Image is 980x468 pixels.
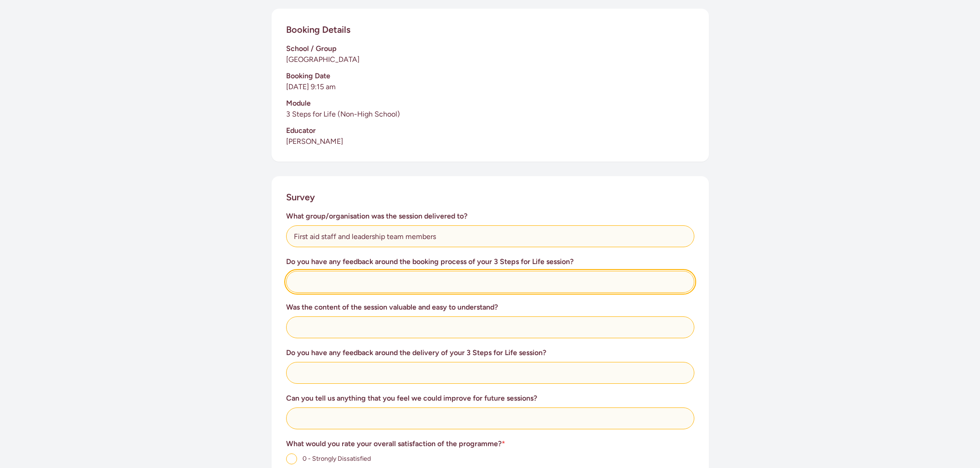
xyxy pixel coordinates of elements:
[286,43,694,54] h3: School / Group
[286,125,694,136] h3: Educator
[286,393,694,404] h3: Can you tell us anything that you feel we could improve for future sessions?
[286,302,694,313] h3: Was the content of the session valuable and easy to understand?
[286,191,315,203] h2: Survey
[286,347,694,358] h3: Do you have any feedback around the delivery of your 3 Steps for Life session?
[286,136,694,147] p: [PERSON_NAME]
[303,455,371,463] span: 0 - Strongly Dissatisfied
[286,81,694,92] p: [DATE] 9:15 am
[286,54,694,65] p: [GEOGRAPHIC_DATA]
[286,98,694,109] h3: Module
[286,453,297,464] input: 0 - Strongly Dissatisfied
[286,23,350,36] h2: Booking Details
[286,109,694,120] p: 3 Steps for Life (Non-High School)
[286,211,694,222] h3: What group/organisation was the session delivered to?
[286,71,694,81] h3: Booking Date
[286,438,694,449] h3: What would you rate your overall satisfaction of the programme?
[286,256,694,267] h3: Do you have any feedback around the booking process of your 3 Steps for Life session?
